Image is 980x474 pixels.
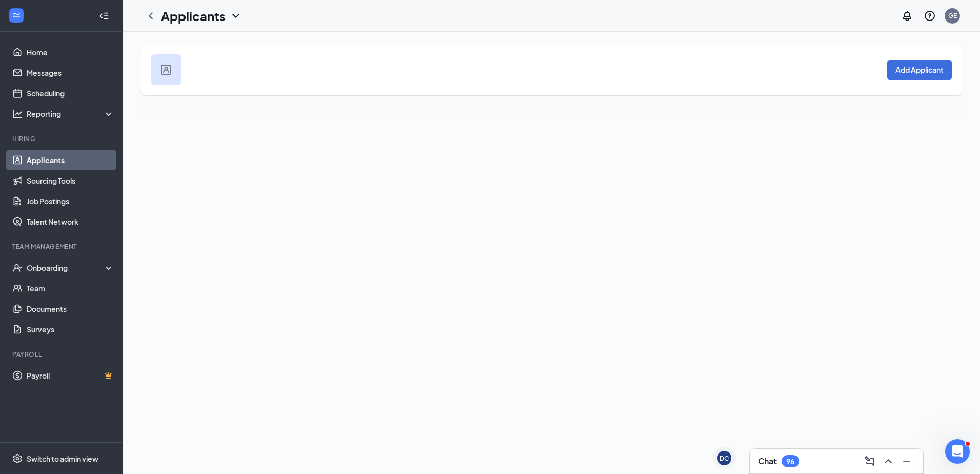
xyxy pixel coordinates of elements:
h3: Chat [758,456,777,467]
div: Switch to admin view [27,453,98,464]
button: Minimize [899,453,915,469]
iframe: Intercom live chat [945,439,970,464]
a: Documents [27,299,114,319]
button: ComposeMessage [862,453,878,469]
a: Home [27,42,114,63]
div: Payroll [12,350,112,359]
div: Team Management [12,242,112,251]
div: Hiring [12,134,112,143]
a: Talent Network [27,211,114,232]
a: Messages [27,63,114,83]
a: Surveys [27,319,114,340]
button: ChevronUp [880,453,896,469]
svg: Analysis [12,109,23,119]
svg: QuestionInfo [924,10,936,22]
div: GE [948,11,957,20]
svg: UserCheck [12,263,23,273]
svg: Settings [12,453,23,464]
svg: ChevronLeft [145,10,157,22]
div: Onboarding [27,263,106,273]
svg: ComposeMessage [864,455,876,467]
h1: Applicants [161,7,226,25]
img: user icon [161,65,171,75]
div: 96 [786,457,794,466]
svg: Collapse [99,11,109,21]
svg: Notifications [901,10,913,22]
a: PayrollCrown [27,365,114,386]
a: Applicants [27,150,114,170]
div: Reporting [27,109,115,119]
svg: ChevronUp [882,455,894,467]
a: Scheduling [27,83,114,104]
a: Job Postings [27,191,114,211]
svg: WorkstreamLogo [11,10,22,21]
div: DC [720,454,729,463]
svg: ChevronDown [230,10,242,22]
a: Sourcing Tools [27,170,114,191]
button: Add Applicant [887,60,952,80]
a: Team [27,278,114,299]
svg: Minimize [901,455,913,467]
